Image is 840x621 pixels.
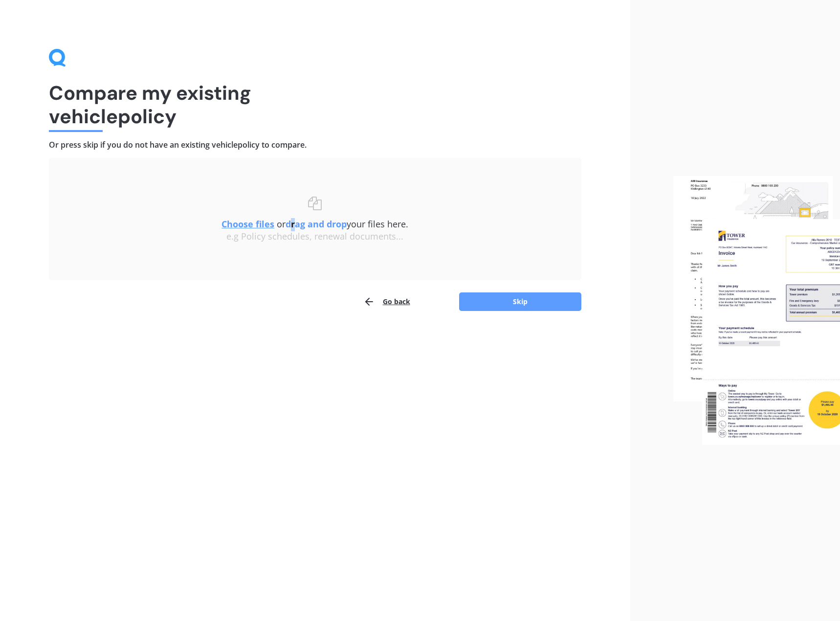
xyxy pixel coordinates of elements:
button: Go back [363,292,410,311]
h1: Compare my existing vehicle policy [49,81,581,128]
h4: Or press skip if you do not have an existing vehicle policy to compare. [49,140,581,150]
u: Choose files [221,218,274,230]
button: Skip [459,292,581,311]
img: files.webp [673,176,840,445]
span: or your files here. [221,218,408,230]
b: drag and drop [286,218,347,230]
div: e.g Policy schedules, renewal documents... [68,231,562,242]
